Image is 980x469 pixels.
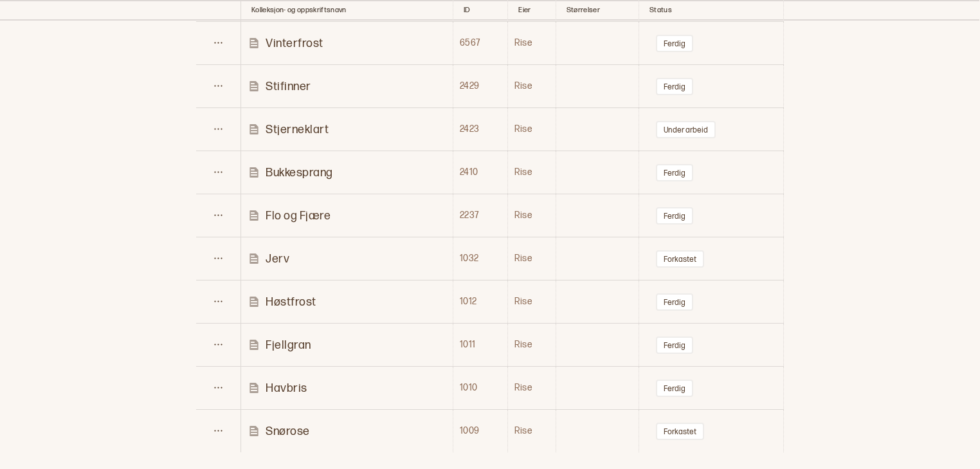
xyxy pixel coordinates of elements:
[453,367,508,410] td: 1010
[453,280,508,324] td: 1012
[656,164,693,181] button: Ferdig
[508,151,556,194] td: Rise
[266,252,289,266] p: Jerv
[508,22,556,65] td: Rise
[508,108,556,151] td: Rise
[656,293,693,311] button: Ferdig
[508,367,556,410] td: Rise
[656,207,693,225] button: Ferdig
[453,237,508,280] td: 1032
[266,381,307,396] p: Havbris
[453,65,508,108] td: 2429
[453,108,508,151] td: 2423
[248,36,452,51] a: Vinterfrost
[248,424,452,439] a: Snørose
[656,121,716,138] button: Under arbeid
[453,410,508,453] td: 1009
[266,424,310,439] p: Snørose
[656,423,704,440] button: Forkastet
[656,336,693,354] button: Ferdig
[656,78,693,95] button: Ferdig
[508,65,556,108] td: Rise
[248,338,452,353] a: Fjellgran
[508,410,556,453] td: Rise
[248,295,452,309] a: Høstfrost
[656,380,693,397] button: Ferdig
[266,295,316,309] p: Høstfrost
[453,324,508,367] td: 1011
[248,208,452,223] a: Flo og Fjære
[266,165,333,180] p: Bukkesprang
[656,250,704,268] button: Forkastet
[266,338,311,353] p: Fjellgran
[508,280,556,324] td: Rise
[248,122,452,137] a: Stjerneklart
[248,381,452,396] a: Havbris
[266,79,311,94] p: Stifinner
[266,122,329,137] p: Stjerneklart
[508,324,556,367] td: Rise
[248,252,452,266] a: Jerv
[266,208,331,223] p: Flo og Fjære
[248,165,452,180] a: Bukkesprang
[453,22,508,65] td: 6567
[656,35,693,52] button: Ferdig
[248,79,452,94] a: Stifinner
[453,151,508,194] td: 2410
[508,194,556,237] td: Rise
[266,36,323,51] p: Vinterfrost
[508,237,556,280] td: Rise
[453,194,508,237] td: 2237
